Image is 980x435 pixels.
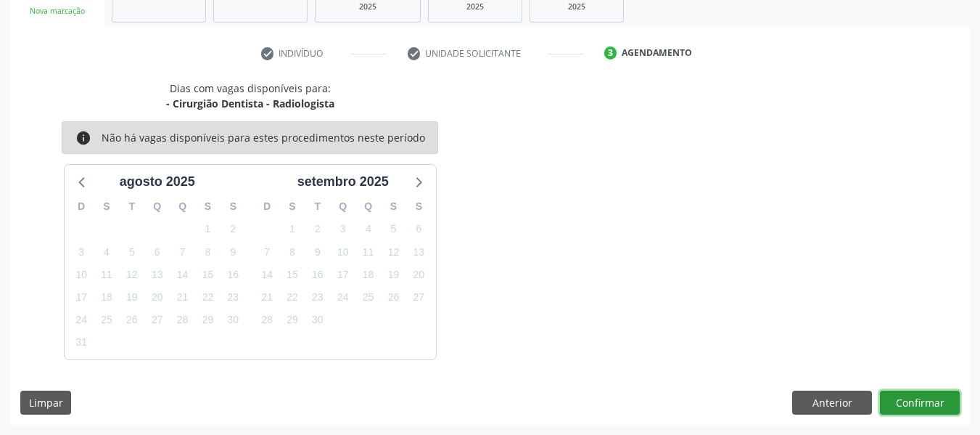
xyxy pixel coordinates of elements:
span: sábado, 30 de agosto de 2025 [223,310,243,330]
span: sábado, 16 de agosto de 2025 [223,264,243,285]
span: segunda-feira, 22 de setembro de 2025 [282,288,302,308]
span: terça-feira, 2 de setembro de 2025 [308,219,328,240]
span: terça-feira, 30 de setembro de 2025 [308,310,328,330]
span: terça-feira, 19 de agosto de 2025 [122,288,142,308]
span: sexta-feira, 12 de setembro de 2025 [383,242,403,262]
button: Anterior [792,391,872,415]
div: setembro 2025 [292,172,395,192]
span: segunda-feira, 15 de setembro de 2025 [282,264,302,285]
div: Q [144,195,170,218]
span: sábado, 2 de agosto de 2025 [223,219,243,240]
div: 2025 [326,1,410,12]
div: Agendamento [622,46,692,60]
button: Confirmar [880,391,960,415]
div: S [381,195,406,218]
div: 2025 [540,1,613,12]
span: domingo, 28 de setembro de 2025 [257,310,277,330]
span: domingo, 17 de agosto de 2025 [71,288,91,308]
span: terça-feira, 12 de agosto de 2025 [122,264,142,285]
span: segunda-feira, 1 de setembro de 2025 [282,219,302,240]
span: sábado, 20 de setembro de 2025 [408,264,429,285]
span: quinta-feira, 7 de agosto de 2025 [173,242,193,262]
span: domingo, 31 de agosto de 2025 [71,333,91,353]
div: agosto 2025 [114,172,201,192]
span: sexta-feira, 26 de setembro de 2025 [383,288,403,308]
span: segunda-feira, 4 de agosto de 2025 [96,242,117,262]
span: sexta-feira, 15 de agosto de 2025 [197,264,218,285]
div: T [305,195,330,218]
span: segunda-feira, 29 de setembro de 2025 [282,310,302,330]
span: terça-feira, 5 de agosto de 2025 [122,242,142,262]
div: S [195,195,221,218]
span: quarta-feira, 20 de agosto de 2025 [147,288,168,308]
span: sábado, 27 de setembro de 2025 [408,288,429,308]
i: info [75,130,91,146]
span: quinta-feira, 11 de setembro de 2025 [358,242,379,262]
span: terça-feira, 9 de setembro de 2025 [308,242,328,262]
span: sábado, 23 de agosto de 2025 [223,288,243,308]
span: sábado, 6 de setembro de 2025 [408,219,429,240]
span: sexta-feira, 29 de agosto de 2025 [197,310,218,330]
span: sábado, 9 de agosto de 2025 [223,242,243,262]
span: quarta-feira, 6 de agosto de 2025 [147,242,168,262]
span: segunda-feira, 8 de setembro de 2025 [282,242,302,262]
span: quarta-feira, 13 de agosto de 2025 [147,264,168,285]
span: sábado, 13 de setembro de 2025 [408,242,429,262]
div: Q [355,195,381,218]
span: sexta-feira, 22 de agosto de 2025 [197,288,218,308]
span: quarta-feira, 27 de agosto de 2025 [147,310,168,330]
span: quinta-feira, 21 de agosto de 2025 [173,288,193,308]
div: 2025 [439,1,511,12]
span: segunda-feira, 18 de agosto de 2025 [96,288,117,308]
span: quarta-feira, 10 de setembro de 2025 [333,242,353,262]
div: - Cirurgião Dentista - Radiologista [166,96,334,111]
div: S [280,195,305,218]
span: sexta-feira, 5 de setembro de 2025 [383,219,403,240]
div: S [221,195,246,218]
span: sexta-feira, 1 de agosto de 2025 [197,219,218,240]
span: segunda-feira, 11 de agosto de 2025 [96,264,117,285]
span: quinta-feira, 18 de setembro de 2025 [358,264,379,285]
span: quinta-feira, 14 de agosto de 2025 [173,264,193,285]
span: domingo, 24 de agosto de 2025 [71,310,91,330]
span: quinta-feira, 28 de agosto de 2025 [173,310,193,330]
div: Q [170,195,195,218]
span: domingo, 21 de setembro de 2025 [257,288,277,308]
div: Nova marcação [20,6,94,17]
span: quarta-feira, 3 de setembro de 2025 [333,219,353,240]
span: domingo, 10 de agosto de 2025 [71,264,91,285]
span: sexta-feira, 19 de setembro de 2025 [383,264,403,285]
span: quinta-feira, 4 de setembro de 2025 [358,219,379,240]
div: D [69,195,94,218]
div: D [255,195,280,218]
span: domingo, 7 de setembro de 2025 [257,242,277,262]
div: Não há vagas disponíveis para estes procedimentos neste período [102,130,425,146]
span: quarta-feira, 24 de setembro de 2025 [333,288,353,308]
span: quarta-feira, 17 de setembro de 2025 [333,264,353,285]
span: terça-feira, 16 de setembro de 2025 [308,264,328,285]
span: segunda-feira, 25 de agosto de 2025 [96,310,117,330]
div: Q [330,195,355,218]
div: S [94,195,120,218]
span: quinta-feira, 25 de setembro de 2025 [358,288,379,308]
span: domingo, 14 de setembro de 2025 [257,264,277,285]
span: terça-feira, 23 de setembro de 2025 [308,288,328,308]
div: 3 [604,46,617,60]
span: sexta-feira, 8 de agosto de 2025 [197,242,218,262]
div: Dias com vagas disponíveis para: [166,81,334,111]
span: terça-feira, 26 de agosto de 2025 [122,310,142,330]
div: S [406,195,432,218]
div: T [119,195,144,218]
span: domingo, 3 de agosto de 2025 [71,242,91,262]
